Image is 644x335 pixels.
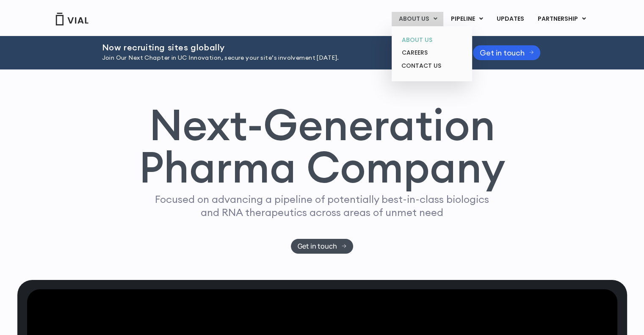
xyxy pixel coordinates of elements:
[291,239,353,254] a: Get in touch
[395,46,469,59] a: CAREERS
[55,13,89,25] img: Vial Logo
[102,53,452,63] p: Join Our Next Chapter in UC Innovation, secure your site’s involvement [DATE].
[102,43,452,52] h2: Now recruiting sites globally
[298,243,337,249] span: Get in touch
[489,12,530,26] a: UPDATES
[531,12,592,26] a: PARTNERSHIPMenu Toggle
[480,50,525,56] span: Get in touch
[152,193,493,219] p: Focused on advancing a pipeline of potentially best-in-class biologics and RNA therapeutics acros...
[139,103,506,189] h1: Next-Generation Pharma Company
[392,12,443,26] a: ABOUT USMenu Toggle
[395,33,469,47] a: ABOUT US
[444,12,489,26] a: PIPELINEMenu Toggle
[395,59,469,73] a: CONTACT US
[473,45,541,60] a: Get in touch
